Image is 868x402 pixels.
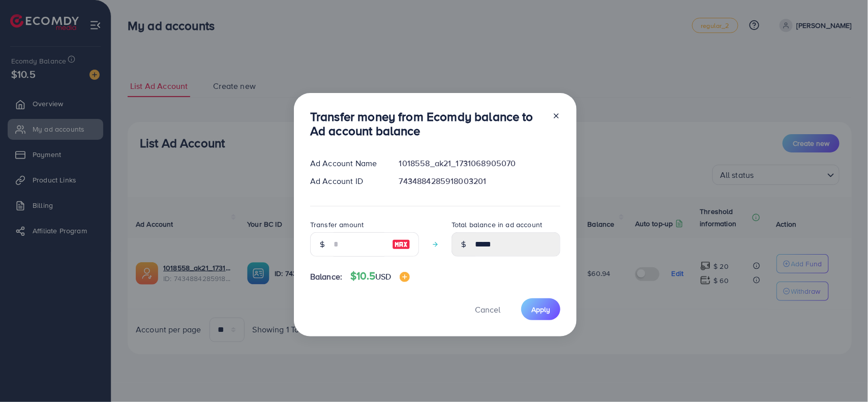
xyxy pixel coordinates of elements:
span: USD [375,271,391,282]
h3: Transfer money from Ecomdy balance to Ad account balance [310,109,544,139]
h4: $10.5 [350,270,409,283]
button: Apply [521,298,560,320]
label: Transfer amount [310,220,364,230]
span: Balance: [310,271,342,283]
label: Total balance in ad account [452,220,542,230]
iframe: Chat [825,356,860,394]
img: image [392,238,410,251]
img: image [400,272,410,282]
button: Cancel [462,298,513,320]
span: Apply [531,304,550,315]
div: 1018558_ak21_1731068905070 [391,158,568,169]
div: Ad Account ID [302,175,391,187]
span: Cancel [475,304,500,315]
div: Ad Account Name [302,158,391,169]
div: 7434884285918003201 [391,175,568,187]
